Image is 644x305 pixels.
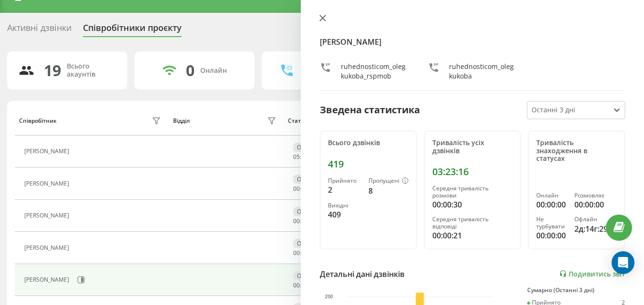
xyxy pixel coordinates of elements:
[293,143,324,152] div: Офлайн
[559,270,625,278] a: Подивитись звіт
[368,177,409,185] div: Пропущені
[341,62,409,81] div: ruhednosticom_olegkukoba_rspmob
[288,118,307,124] div: Статус
[536,216,567,230] div: Не турбувати
[328,158,409,170] div: 419
[320,268,405,280] div: Детальні дані дзвінків
[7,23,72,38] div: Активні дзвінки
[19,118,57,124] div: Співробітник
[320,103,420,117] div: Зведена статистика
[24,276,72,283] div: [PERSON_NAME]
[24,180,72,187] div: [PERSON_NAME]
[293,207,324,216] div: Офлайн
[293,218,316,225] div: : :
[293,185,300,193] span: 00
[67,62,116,79] div: Всього акаунтів
[328,177,361,184] div: Прийнято
[432,185,513,199] div: Середня тривалість розмови
[173,118,190,124] div: Відділ
[44,61,61,79] div: 19
[293,153,300,161] span: 05
[328,184,361,196] div: 2
[293,282,316,289] div: : :
[293,186,316,192] div: : :
[200,67,227,75] div: Онлайн
[293,175,324,184] div: Офлайн
[328,209,361,220] div: 409
[320,36,625,48] h4: [PERSON_NAME]
[432,216,513,230] div: Середня тривалість відповіді
[293,249,300,257] span: 00
[24,148,72,155] div: [PERSON_NAME]
[328,139,409,147] div: Всього дзвінків
[293,217,300,225] span: 00
[432,139,513,155] div: Тривалість усіх дзвінків
[574,223,617,235] div: 2д:14г:29хв
[536,192,567,199] div: Онлайн
[293,250,316,256] div: : :
[293,281,300,289] span: 00
[432,199,513,210] div: 00:00:30
[293,154,316,160] div: : :
[432,230,513,241] div: 00:00:21
[293,271,324,280] div: Офлайн
[432,166,513,177] div: 03:23:16
[612,251,634,274] div: Open Intercom Messenger
[368,185,409,197] div: 8
[536,199,567,210] div: 00:00:00
[83,23,182,38] div: Співробітники проєкту
[449,62,517,81] div: ruhednosticom_olegkukoba
[536,230,567,241] div: 00:00:00
[574,199,617,210] div: 00:00:00
[328,202,361,209] div: Вихідні
[186,61,194,79] div: 0
[574,192,617,199] div: Розмовляє
[527,287,625,294] div: Сумарно (Останні 3 дні)
[536,139,617,163] div: Тривалість знаходження в статусах
[293,239,324,248] div: Офлайн
[24,245,72,251] div: [PERSON_NAME]
[24,212,72,219] div: [PERSON_NAME]
[574,216,617,223] div: Офлайн
[325,294,333,299] text: 200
